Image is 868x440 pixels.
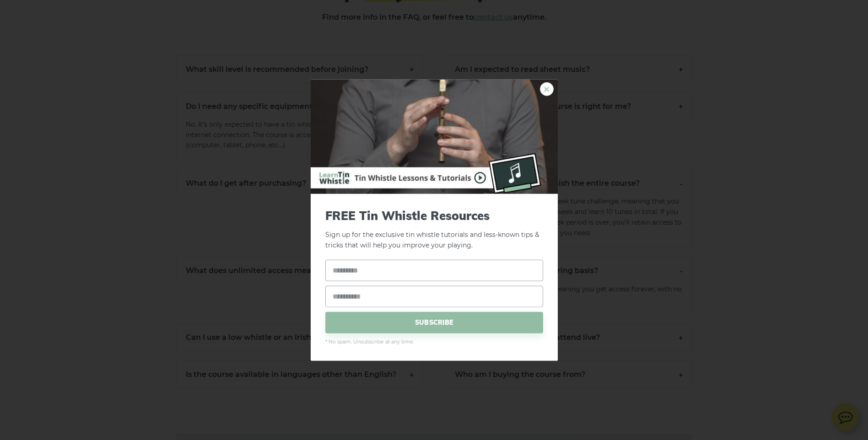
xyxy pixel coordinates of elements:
a: × [540,82,554,96]
span: * No spam. Unsubscribe at any time. [325,338,543,346]
span: FREE Tin Whistle Resources [325,209,543,223]
span: SUBSCRIBE [325,311,543,333]
img: Tin Whistle Buying Guide Preview [311,80,558,194]
p: Sign up for the exclusive tin whistle tutorials and less-known tips & tricks that will help you i... [325,209,543,251]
